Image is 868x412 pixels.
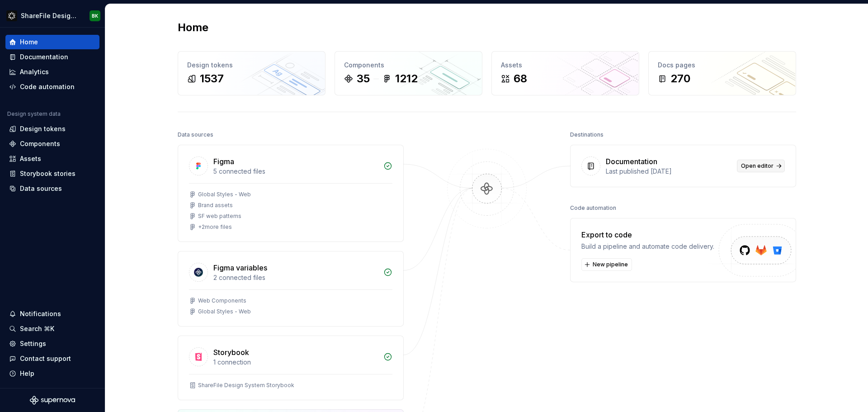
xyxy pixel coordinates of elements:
div: Analytics [20,67,49,76]
div: Storybook [213,347,249,358]
a: Code automation [5,80,99,94]
div: Storybook stories [20,169,75,178]
div: Design system data [7,110,61,118]
button: Help [5,366,99,381]
div: 2 connected files [213,273,378,282]
a: Figma variables2 connected filesWeb ComponentsGlobal Styles - Web [178,251,404,327]
span: New pipeline [593,261,628,268]
div: Figma [213,156,234,167]
a: Components351212 [335,51,482,95]
a: Storybook stories [5,166,99,181]
div: Brand assets [198,202,233,209]
div: Global Styles - Web [198,191,251,198]
div: Settings [20,339,46,348]
div: Assets [501,61,630,70]
div: Data sources [178,128,213,141]
a: Home [5,35,99,49]
span: Open editor [741,162,774,170]
div: Components [20,139,60,148]
div: Help [20,369,34,378]
a: Figma5 connected filesGlobal Styles - WebBrand assetsSF web patterns+2more files [178,145,404,242]
a: Assets68 [491,51,639,95]
div: BK [92,12,98,19]
a: Assets [5,152,99,166]
div: Design tokens [20,124,66,133]
div: Export to code [581,229,714,240]
svg: Supernova Logo [30,396,75,405]
div: Build a pipeline and automate code delivery. [581,242,714,251]
div: Docs pages [658,61,787,70]
div: Search ⌘K [20,324,54,333]
div: Destinations [570,128,604,141]
div: Documentation [606,156,657,167]
div: Last published [DATE] [606,167,731,176]
div: 35 [357,71,370,86]
a: Components [5,137,99,151]
button: New pipeline [581,258,632,271]
div: Home [20,38,38,47]
div: Assets [20,154,41,163]
div: Web Components [198,297,246,304]
div: SF web patterns [198,213,241,220]
a: Data sources [5,181,99,196]
div: + 2 more files [198,223,232,231]
div: Code automation [20,82,75,91]
div: 1212 [395,71,418,86]
a: Documentation [5,50,99,64]
a: Design tokens1537 [178,51,325,95]
button: Notifications [5,307,99,321]
div: Design tokens [187,61,316,70]
div: 270 [670,71,690,86]
button: Search ⌘K [5,322,99,336]
div: ShareFile Design System Storybook [198,382,294,389]
div: Notifications [20,309,61,318]
div: Code automation [570,202,616,214]
a: Design tokens [5,122,99,136]
a: Analytics [5,65,99,79]
a: Storybook1 connectionShareFile Design System Storybook [178,336,404,400]
button: ShareFile Design SystemBK [2,6,103,25]
div: 1537 [200,71,224,86]
div: Figma variables [213,262,267,273]
a: Docs pages270 [648,51,796,95]
h2: Home [178,20,208,35]
div: 5 connected files [213,167,378,176]
div: Contact support [20,354,71,363]
div: Documentation [20,52,68,62]
div: ShareFile Design System [21,11,79,20]
img: 16fa4d48-c719-41e7-904a-cec51ff481f5.png [6,10,17,21]
div: 1 connection [213,358,378,367]
a: Open editor [737,160,785,172]
button: Contact support [5,351,99,366]
div: Components [344,61,473,70]
div: Data sources [20,184,62,193]
div: 68 [514,71,527,86]
a: Settings [5,336,99,351]
div: Global Styles - Web [198,308,251,315]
